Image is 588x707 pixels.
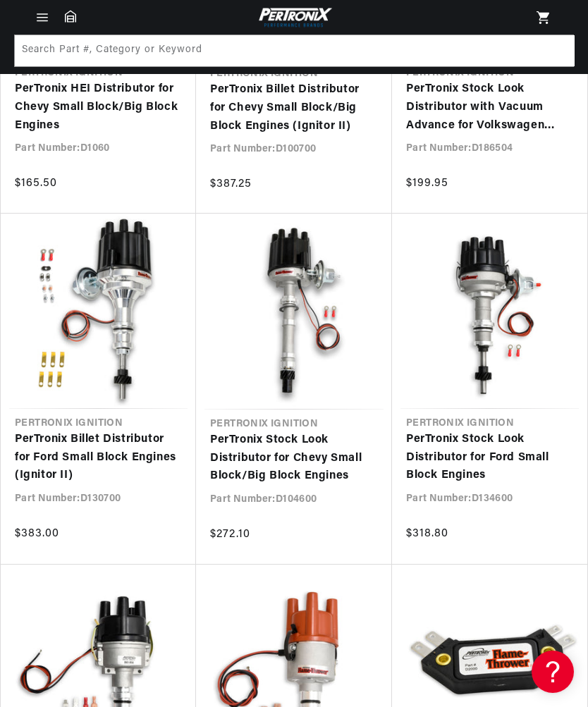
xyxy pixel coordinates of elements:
[15,80,182,135] a: PerTronix HEI Distributor for Chevy Small Block/Big Block Engines
[65,10,76,23] a: Garage: 0 item(s)
[542,35,573,66] button: Search Part #, Category or Keyword
[210,431,378,486] a: PerTronix Stock Look Distributor for Chevy Small Block/Big Block Engines
[27,10,58,25] summary: Menu
[255,6,333,29] img: Pertronix
[15,431,182,485] a: PerTronix Billet Distributor for Ford Small Block Engines (Ignitor II)
[210,81,378,135] a: PerTronix Billet Distributor for Chevy Small Block/Big Block Engines (Ignitor II)
[15,35,575,66] input: Search Part #, Category or Keyword
[406,80,573,135] a: PerTronix Stock Look Distributor with Vacuum Advance for Volkswagen Type 1 Engines
[406,431,573,485] a: PerTronix Stock Look Distributor for Ford Small Block Engines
